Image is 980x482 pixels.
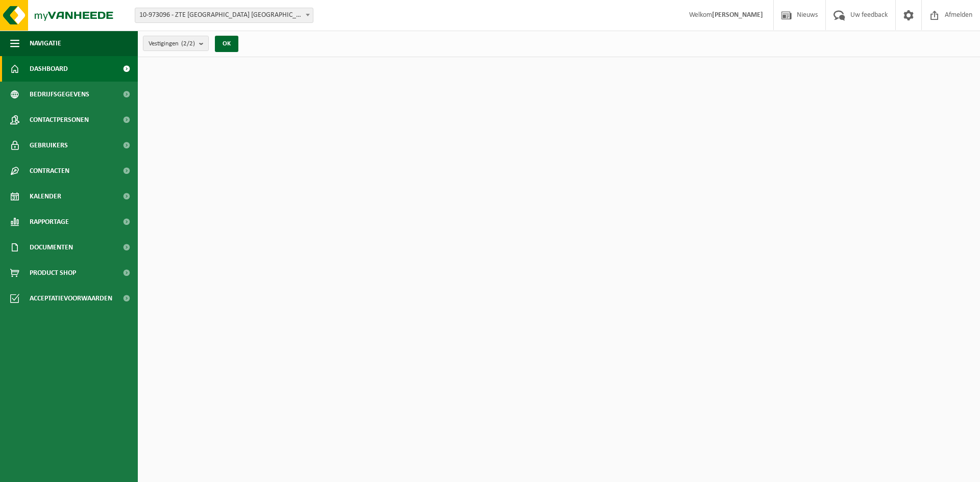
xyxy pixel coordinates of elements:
[149,36,195,52] span: Vestigingen
[30,107,89,133] span: Contactpersonen
[30,133,68,158] span: Gebruikers
[135,8,313,23] span: 10-973096 - ZTE BELGIUM NV - WOLUWE-SAINT-LAMBERT
[135,8,313,22] span: 10-973096 - ZTE BELGIUM NV - WOLUWE-SAINT-LAMBERT
[181,40,195,47] count: (2/2)
[30,286,112,311] span: Acceptatievoorwaarden
[215,36,238,52] button: OK
[30,56,68,82] span: Dashboard
[30,209,69,235] span: Rapportage
[712,11,763,19] strong: [PERSON_NAME]
[30,158,69,184] span: Contracten
[143,36,209,51] button: Vestigingen(2/2)
[30,31,61,56] span: Navigatie
[30,235,73,260] span: Documenten
[30,184,61,209] span: Kalender
[30,260,76,286] span: Product Shop
[30,82,89,107] span: Bedrijfsgegevens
